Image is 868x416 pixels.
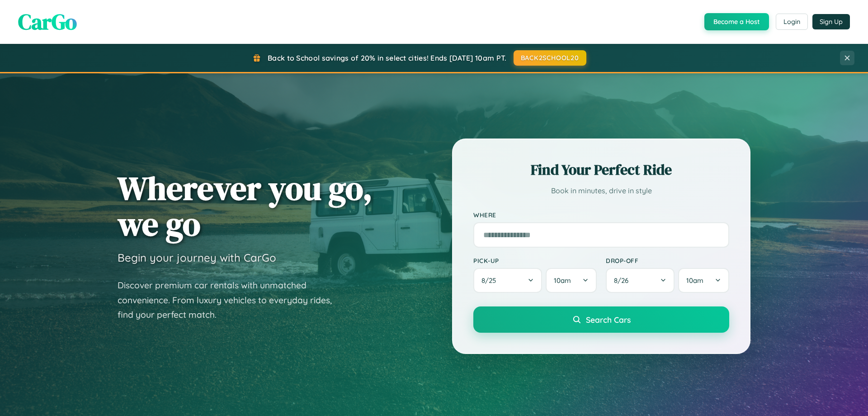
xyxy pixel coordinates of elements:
label: Pick-up [473,257,597,264]
button: 8/26 [606,268,675,293]
label: Drop-off [606,257,729,264]
span: Search Cars [586,315,631,325]
p: Discover premium car rentals with unmatched convenience. From luxury vehicles to everyday rides, ... [118,278,344,322]
span: 10am [686,276,703,285]
button: Search Cars [473,306,729,333]
button: 10am [546,268,597,293]
h1: Wherever you go, we go [118,170,373,242]
button: Become a Host [704,13,769,30]
button: 8/25 [473,268,542,293]
span: 8 / 26 [614,276,633,285]
button: BACK2SCHOOL20 [514,50,586,66]
button: Sign Up [812,14,850,29]
span: 8 / 25 [481,276,500,285]
button: 10am [678,268,729,293]
p: Book in minutes, drive in style [473,184,729,197]
h3: Begin your journey with CarGo [118,251,276,264]
span: CarGo [18,7,77,37]
h2: Find Your Perfect Ride [473,160,729,180]
label: Where [473,211,729,219]
span: Back to School savings of 20% in select cities! Ends [DATE] 10am PT. [268,53,506,62]
span: 10am [554,276,571,285]
button: Login [776,14,808,30]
